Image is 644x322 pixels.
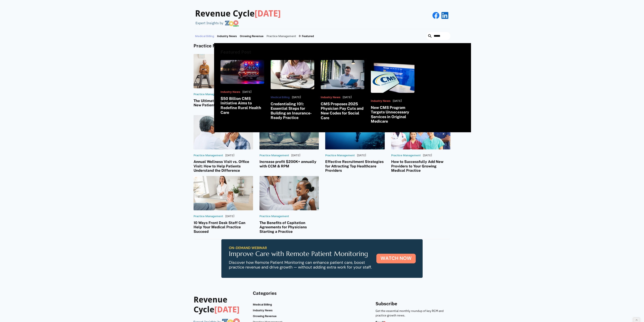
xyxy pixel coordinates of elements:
a: Practice Management[DATE]Annual Wellness Visit vs. Office Visit: How to Help Patients Understand ... [194,115,253,173]
div: Featured [302,34,314,38]
div: Featured [298,29,315,43]
h3: Revenue Cycle [194,295,246,314]
a: Industry News[DATE]New CMS Program Targets Unnecessary Services in Original Medicare [371,60,414,124]
h3: Revenue Cycle [195,9,281,19]
p: [DATE] [225,215,234,218]
h3: Annual Wellness Visit vs. Office Visit: How to Help Patients Understand the Difference [194,159,253,173]
a: Practice Management[DATE]Effective Recruitment Strategies for Attracting Top Healthcare Providers [325,115,385,173]
p: Industry News [321,96,340,99]
a: Industry News [216,29,238,43]
a: Medical Billing[DATE]Credentialing 101: Essential Steps for Building an Insurance-Ready Practice [271,60,314,120]
p: Medical Billing [271,96,290,99]
p: [DATE] [292,96,301,99]
p: [DATE] [423,154,432,157]
h3: CMS Proposes 2025 Physician Pay Cuts and New Codes for Social Care [321,102,364,120]
a: Medical Billing [194,29,216,43]
a: Practice Management [265,29,298,43]
h4: Practice Management [194,43,450,49]
h3: The Benefits of Capitation Agreements for Physicians Starting a Practice [259,221,319,234]
p: Industry News [371,99,391,103]
a: Practice ManagementThe Benefits of Capitation Agreements for Physicians Starting a Practice [259,176,319,234]
h3: $50 Billion CMS Initiative Aims to Redefine Rural Health Care [221,96,264,115]
h4: Featured Post [221,50,465,55]
h3: Effective Recruitment Strategies for Attracting Top Healthcare Providers [325,159,385,173]
a: Practice Management[DATE]How to Successfully Add New Providers to Your Growing Medical Practice [391,115,451,173]
a: Medical Billing [253,302,273,307]
p: Practice Management [325,154,355,157]
h3: New CMS Program Targets Unnecessary Services in Original Medicare [371,105,414,124]
nav: Featured [214,43,471,132]
span: [DATE] [214,305,240,314]
p: Practice Management [194,215,223,218]
p: Get the essential monthly roundup of key RCM and practice growth news. [376,309,446,318]
h3: 10 Ways Front Desk Staff Can Help Your Medical Practice Succeed [194,221,253,234]
h3: Increase profit $200K+ annually with CCM & RPM [259,159,319,168]
p: [DATE] [225,154,234,157]
a: Practice Management[DATE]10 Ways Front Desk Staff Can Help Your Medical Practice Succeed [194,176,253,234]
p: [DATE] [242,90,252,94]
p: Industry News [221,90,240,94]
a: Revenue Cycle[DATE]Expert Insights by [194,4,281,27]
a: Industry News [253,307,274,313]
p: Practice Management [259,215,289,218]
span: [DATE] [255,9,281,19]
a: Growing Revenue [238,29,265,43]
h4: Categories [253,291,306,296]
a: Growing Revenue [253,313,278,319]
a: Industry News[DATE]CMS Proposes 2025 Physician Pay Cuts and New Codes for Social Care [321,60,364,120]
p: Practice Management [194,154,223,157]
a: Practice Management[DATE]The Ultimate Guide to Attracting New Patients to Your Practice [194,54,253,107]
p: [DATE] [343,96,352,99]
a: Industry News[DATE]$50 Billion CMS Initiative Aims to Redefine Rural Health Care [221,60,264,115]
h3: How to Successfully Add New Providers to Your Growing Medical Practice [391,159,451,173]
p: [DATE] [357,154,366,157]
title: Subscribe [376,300,446,307]
div: Expert Insights by [195,21,223,25]
h3: The Ultimate Guide to Attracting New Patients to Your Practice [194,99,253,107]
p: Practice Management [259,154,289,157]
p: [DATE] [291,154,300,157]
p: Practice Management [391,154,421,157]
a: Practice Management[DATE]Increase profit $200K+ annually with CCM & RPM [259,115,319,168]
p: [DATE] [393,99,402,103]
h3: Credentialing 101: Essential Steps for Building an Insurance-Ready Practice [271,102,314,120]
p: Practice Management [194,93,223,96]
